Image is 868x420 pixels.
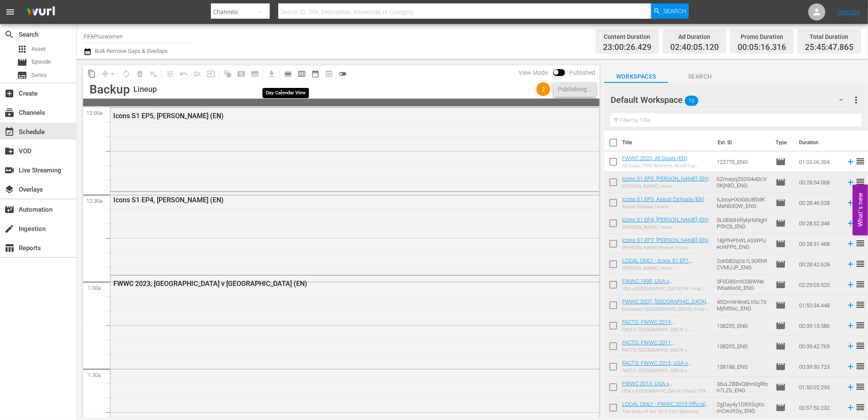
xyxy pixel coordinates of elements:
div: The Story of the 2015 FIFA Women's World Cup™ [622,409,710,414]
span: menu [5,7,15,17]
span: Episode [776,259,786,269]
svg: Add to Schedule [846,300,855,310]
span: Select an event to delete [133,67,147,81]
span: Search [668,71,732,82]
td: 138255_ENG [714,315,772,336]
svg: Add to Schedule [846,321,855,330]
td: 6Zmepq2SO04vEIcV0Kjh8O_ENG [714,172,772,192]
button: Search [651,3,689,19]
span: Loop Content [119,67,133,81]
div: [PERSON_NAME] Bronze | Icons [622,245,709,251]
span: Remove Gaps & Overlaps [98,67,119,81]
a: LOCAL ONLY - Icons S1 EP1, [PERSON_NAME] (EN) [622,257,694,270]
div: Lineup [133,85,157,94]
a: FWWC 2015, USA v [GEOGRAPHIC_DATA] (EN) [622,380,685,393]
div: USA v [GEOGRAPHIC_DATA] | Final | FIFA Women's World Cup Canada 2015™ | Full Match Replay [622,388,710,394]
span: Search [663,3,686,19]
span: Asset [17,44,27,54]
span: reorder [855,279,865,289]
span: 23:00:26.429 [603,43,652,52]
span: Revert to Primary Episode [177,67,190,81]
span: Reports [4,243,14,253]
div: Default Workspace [611,88,851,112]
span: reorder [855,177,865,187]
span: Clear Lineup [147,67,160,81]
td: 2oKbB2qUs1L90RhRCVMUJP_ENG [714,254,772,274]
a: Icons S1 EP5, [PERSON_NAME] (EN) [622,175,709,182]
div: Icons S1 EP4, [PERSON_NAME] (EN) [113,196,549,204]
th: Type [770,131,794,155]
span: Bulk Remove Gaps & Overlaps [94,48,168,54]
th: Ext. ID [712,131,770,155]
span: Workspaces [604,71,668,82]
span: Episode [776,341,786,351]
span: Episode [32,58,51,66]
div: Ad Duration [670,31,719,43]
div: Publishing... [558,82,592,97]
div: [PERSON_NAME] | Icons [622,265,710,271]
button: more_vert [851,90,862,110]
a: FACTS: FWWC 2015, USA v [GEOGRAPHIC_DATA] (EN) [622,360,691,373]
svg: Add to Schedule [846,219,855,228]
div: FACTS: [GEOGRAPHIC_DATA] v [GEOGRAPHIC_DATA] | [GEOGRAPHIC_DATA] 2011 [622,347,710,353]
span: Episode [776,177,786,187]
span: Episode [17,57,27,67]
svg: Add to Schedule [846,280,855,289]
span: 02:40:05.120 [670,43,719,52]
td: 02:29:03.520 [796,274,842,295]
div: FWWC 2023, [GEOGRAPHIC_DATA] v [GEOGRAPHIC_DATA] (EN) [113,280,549,288]
span: Refresh All Search Blocks [218,65,234,82]
a: FACTS: FWWC 2019, [GEOGRAPHIC_DATA] v [GEOGRAPHIC_DATA] (EN) [622,319,685,338]
span: Week Calendar View [295,67,309,81]
a: Icons S1 EP3, Asisat Oshoala (EN) [622,196,704,202]
span: Fill episodes with ad slates [190,67,204,81]
span: content_copy [87,70,96,78]
span: 24 hours Lineup View is OFF [336,67,349,81]
div: FACTS: [GEOGRAPHIC_DATA] v [GEOGRAPHIC_DATA] | [GEOGRAPHIC_DATA] 2019 [622,327,710,332]
td: 00:28:52.348 [796,213,842,233]
span: Series [32,71,47,79]
div: Total Duration [805,31,854,43]
td: 2gDay4y1DRXSqXomCwzXGy_ENG [714,397,772,418]
span: Customize Events [160,65,177,82]
span: Episode [776,402,786,413]
div: [PERSON_NAME] | Icons [622,225,709,230]
a: LOCAL ONLY - FWWC 2015 Official Film, The Story of (EN) [622,401,709,414]
span: Episode [776,198,786,208]
td: 01:50:34.448 [796,295,842,315]
span: Create Series Block [248,67,262,81]
span: date_range_outlined [311,70,320,78]
a: Sign Out [838,9,860,15]
div: Content Duration [603,31,652,43]
td: 01:03:06.304 [796,152,842,172]
a: Icons S1 EP4, [PERSON_NAME] (EN) [622,216,709,223]
svg: Add to Schedule [846,157,855,166]
a: Icons S1 EP2, [PERSON_NAME] (EN) [622,237,709,243]
td: 00:28:31.468 [796,233,842,254]
span: Create Search Block [234,67,248,81]
span: Ingestion [4,224,14,234]
td: 36uLZBBvQ8nn0glRon7LZb_ENG [714,377,772,397]
span: Episode [776,362,786,372]
td: 00:28:42.628 [796,254,842,274]
div: Asisat Oshoala | Icons [622,204,704,210]
div: USA v [GEOGRAPHIC_DATA] PR | Final | FIFA Women's World Cup [GEOGRAPHIC_DATA] 1999™ | Full Match ... [622,286,710,292]
td: 138188_ENG [714,356,772,377]
svg: Add to Schedule [846,403,855,412]
svg: Add to Schedule [846,239,855,248]
svg: Add to Schedule [846,341,855,351]
span: Month Calendar View [309,67,322,81]
span: Copy Lineup [85,67,98,81]
span: Episode [776,157,786,167]
td: 122770_ENG [714,152,772,172]
td: 45QmW4tnKLVSc73MjlMSsc_ENG [714,295,772,315]
div: Promo Duration [738,31,786,43]
span: calendar_view_day_outlined [284,70,292,78]
span: Live Streaming [4,165,14,175]
td: 00:39:42.769 [796,336,842,356]
svg: Add to Schedule [846,260,855,269]
div: FACTS: [GEOGRAPHIC_DATA] v [GEOGRAPHIC_DATA] | [GEOGRAPHIC_DATA] 2015 [622,368,710,373]
td: 00:28:54.068 [796,172,842,192]
span: View Backup [322,67,336,81]
span: more_vert [851,95,862,105]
